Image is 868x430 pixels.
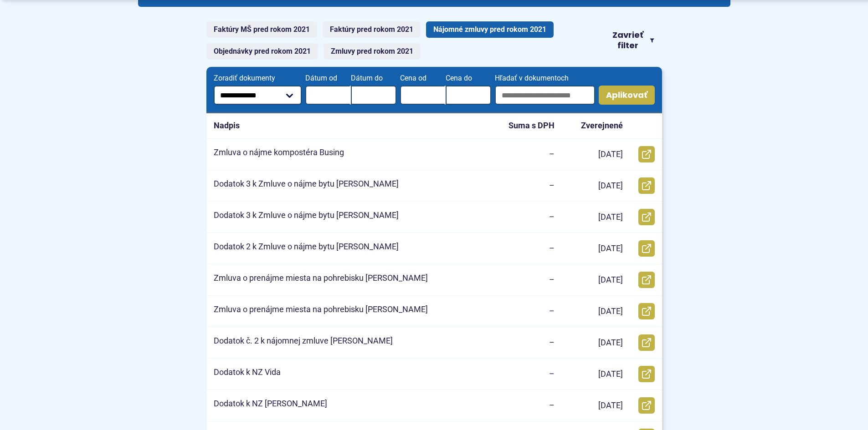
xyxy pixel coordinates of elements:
[400,74,446,82] span: Cena od
[206,43,318,60] a: Objednávky pred rokom 2021
[214,304,428,315] p: Zmluva o prenájme miesta na pohrebisku [PERSON_NAME]
[495,74,595,82] span: Hľadať v dokumentoch
[214,399,327,409] p: Dodatok k NZ [PERSON_NAME]
[581,121,623,131] p: Zverejnené
[598,306,623,317] p: [DATE]
[610,30,646,51] span: Zavrieť filter
[549,212,555,223] p: –
[214,121,240,131] p: Nadpis
[214,74,302,82] span: Zoradiť dokumenty
[446,86,491,105] input: Cena do
[214,179,399,189] p: Dodatok 3 k Zmluve o nájme bytu [PERSON_NAME]
[214,147,344,158] p: Zmluva o nájme kompostéra Busing
[602,30,662,51] button: Zavrieť filter
[549,369,555,379] p: –
[495,86,595,105] input: Hľadať v dokumentoch
[323,21,421,38] a: Faktúry pred rokom 2021
[305,86,351,105] input: Dátum od
[508,121,555,131] p: Suma s DPH
[446,74,491,82] span: Cena do
[598,181,623,191] p: [DATE]
[598,338,623,348] p: [DATE]
[426,21,554,38] a: Nájomné zmluvy pred rokom 2021
[549,149,555,160] p: –
[549,306,555,317] p: –
[214,210,399,221] p: Dodatok 3 k Zmluve o nájme bytu [PERSON_NAME]
[214,367,281,378] p: Dodatok k NZ Vida
[305,74,351,82] span: Dátum od
[549,338,555,348] p: –
[400,86,446,105] input: Cena od
[599,86,655,105] button: Aplikovať
[549,275,555,285] p: –
[598,149,623,160] p: [DATE]
[598,243,623,254] p: [DATE]
[549,181,555,191] p: –
[324,43,421,60] a: Zmluvy pred rokom 2021
[598,400,623,411] p: [DATE]
[598,212,623,223] p: [DATE]
[214,86,302,105] select: Zoradiť dokumenty
[549,243,555,254] p: –
[549,400,555,411] p: –
[214,336,393,346] p: Dodatok č. 2 k nájomnej zmluve [PERSON_NAME]
[598,369,623,379] p: [DATE]
[351,86,396,105] input: Dátum do
[214,242,399,252] p: Dodatok 2 k Zmluve o nájme bytu [PERSON_NAME]
[598,275,623,285] p: [DATE]
[214,273,428,283] p: Zmluva o prenájme miesta na pohrebisku [PERSON_NAME]
[351,74,396,82] span: Dátum do
[206,21,317,38] a: Faktúry MŠ pred rokom 2021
